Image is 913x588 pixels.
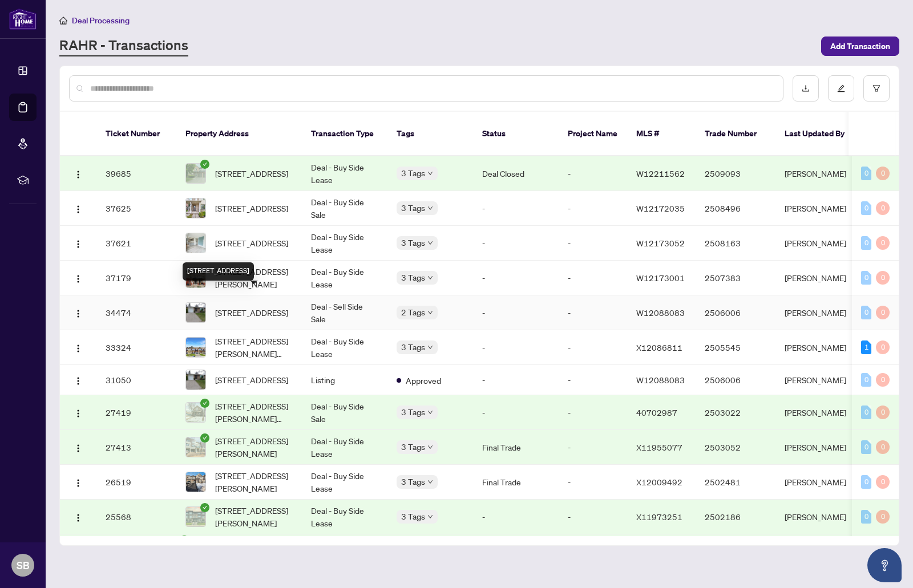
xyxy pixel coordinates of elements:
[876,167,890,180] div: 0
[696,430,775,465] td: 2503052
[302,430,387,465] td: Deal - Buy Side Lease
[696,500,775,534] td: 2502186
[861,271,871,285] div: 0
[473,365,559,395] td: -
[861,405,871,419] div: 0
[427,344,433,350] span: down
[559,330,627,365] td: -
[876,405,890,419] div: 0
[200,433,209,443] span: check-circle
[186,437,205,457] img: thumbnail-img
[473,191,559,226] td: -
[775,261,861,295] td: [PERSON_NAME]
[186,303,205,322] img: thumbnail-img
[427,240,433,246] span: down
[559,261,627,295] td: -
[215,469,293,494] span: [STREET_ADDRESS][PERSON_NAME]
[302,226,387,261] td: Deal - Buy Side Lease
[215,306,288,319] span: [STREET_ADDRESS]
[636,442,682,452] span: X11955077
[828,75,854,102] button: edit
[872,84,880,92] span: filter
[473,500,559,534] td: -
[636,168,685,179] span: W12211562
[559,500,627,534] td: -
[559,112,627,156] th: Project Name
[559,395,627,430] td: -
[473,156,559,191] td: Deal Closed
[401,440,425,453] span: 3 Tags
[473,395,559,430] td: -
[401,340,425,354] span: 3 Tags
[69,403,87,421] button: Logo
[74,478,83,488] img: Logo
[775,500,861,534] td: [PERSON_NAME]
[74,240,83,249] img: Logo
[69,234,87,252] button: Logo
[775,112,861,156] th: Last Updated By
[775,295,861,330] td: [PERSON_NAME]
[401,475,425,488] span: 3 Tags
[696,365,775,395] td: 2506006
[559,226,627,261] td: -
[302,395,387,430] td: Deal - Buy Side Sale
[215,435,293,460] span: [STREET_ADDRESS][PERSON_NAME]
[559,156,627,191] td: -
[59,17,67,25] span: home
[636,307,685,318] span: W12088083
[401,306,425,319] span: 2 Tags
[876,271,890,285] div: 0
[200,503,209,512] span: check-circle
[69,269,87,287] button: Logo
[215,400,293,425] span: [STREET_ADDRESS][PERSON_NAME][PERSON_NAME]
[401,167,425,180] span: 3 Tags
[69,508,87,526] button: Logo
[696,395,775,430] td: 2503022
[775,465,861,500] td: [PERSON_NAME]
[59,36,188,56] a: RAHR - Transactions
[696,295,775,330] td: 2506006
[200,399,209,408] span: check-circle
[302,295,387,330] td: Deal - Sell Side Sale
[387,112,473,156] th: Tags
[696,330,775,365] td: 2505545
[74,513,83,522] img: Logo
[876,236,890,250] div: 0
[863,75,890,102] button: filter
[96,395,176,430] td: 27419
[775,226,861,261] td: [PERSON_NAME]
[215,237,288,249] span: [STREET_ADDRESS]
[9,9,37,30] img: logo
[861,236,871,250] div: 0
[473,430,559,465] td: Final Trade
[775,365,861,395] td: [PERSON_NAME]
[876,440,890,454] div: 0
[96,261,176,295] td: 37179
[696,261,775,295] td: 2507383
[302,261,387,295] td: Deal - Buy Side Lease
[861,306,871,319] div: 0
[473,295,559,330] td: -
[636,375,685,385] span: W12088083
[473,112,559,156] th: Status
[401,271,425,284] span: 3 Tags
[74,376,83,386] img: Logo
[876,340,890,354] div: 0
[559,430,627,465] td: -
[74,444,83,453] img: Logo
[861,475,871,489] div: 0
[427,514,433,520] span: down
[627,112,696,156] th: MLS #
[837,84,845,92] span: edit
[876,201,890,215] div: 0
[96,330,176,365] td: 33324
[215,335,293,360] span: [STREET_ADDRESS][PERSON_NAME][PERSON_NAME]
[401,236,425,249] span: 3 Tags
[867,548,902,582] button: Open asap
[74,274,83,283] img: Logo
[186,198,205,218] img: thumbnail-img
[302,465,387,500] td: Deal - Buy Side Lease
[775,156,861,191] td: [PERSON_NAME]
[559,365,627,395] td: -
[215,202,288,214] span: [STREET_ADDRESS]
